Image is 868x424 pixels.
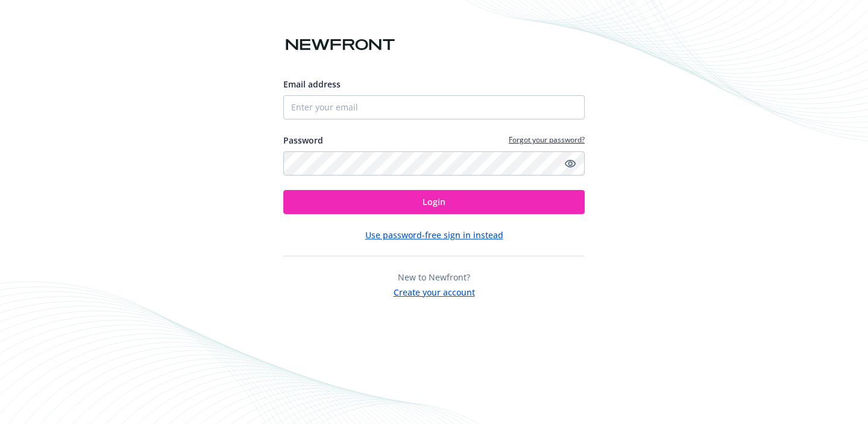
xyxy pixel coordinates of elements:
[563,156,577,171] a: Show password
[283,34,397,55] img: Newfront logo
[365,229,503,241] button: Use password-free sign in instead
[283,78,341,90] span: Email address
[509,134,585,145] a: Forgot your password?
[283,151,585,176] input: Enter your password
[283,190,585,214] button: Login
[394,283,475,299] button: Create your account
[423,196,445,207] span: Login
[398,271,470,283] span: New to Newfront?
[283,134,323,147] label: Password
[283,95,585,119] input: Enter your email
